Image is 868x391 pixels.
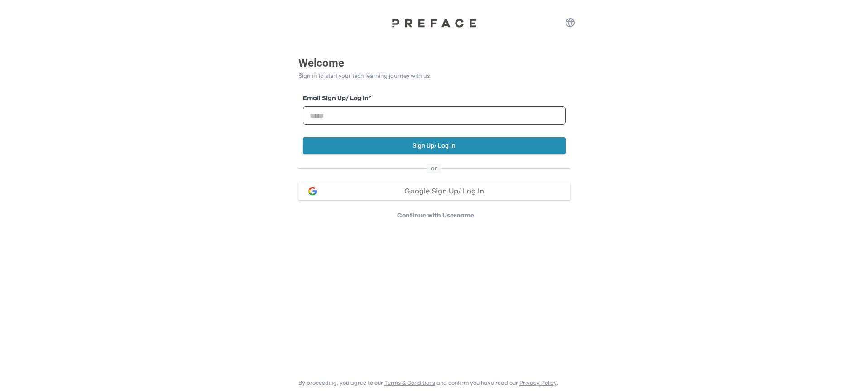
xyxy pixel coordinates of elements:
[307,186,318,197] img: google login
[303,94,566,103] label: Email Sign Up/ Log In *
[298,379,558,386] p: By proceeding, you agree to our and confirm you have read our .
[298,182,570,200] button: google loginGoogle Sign Up/ Log In
[301,211,570,220] p: Continue with Username
[389,18,480,28] img: Preface Logo
[384,380,435,386] a: Terms & Conditions
[404,188,484,195] span: Google Sign Up/ Log In
[519,380,557,386] a: Privacy Policy
[427,164,441,173] span: or
[303,137,566,154] button: Sign Up/ Log In
[298,71,570,81] p: Sign in to start your tech learning journey with us
[298,55,570,71] p: Welcome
